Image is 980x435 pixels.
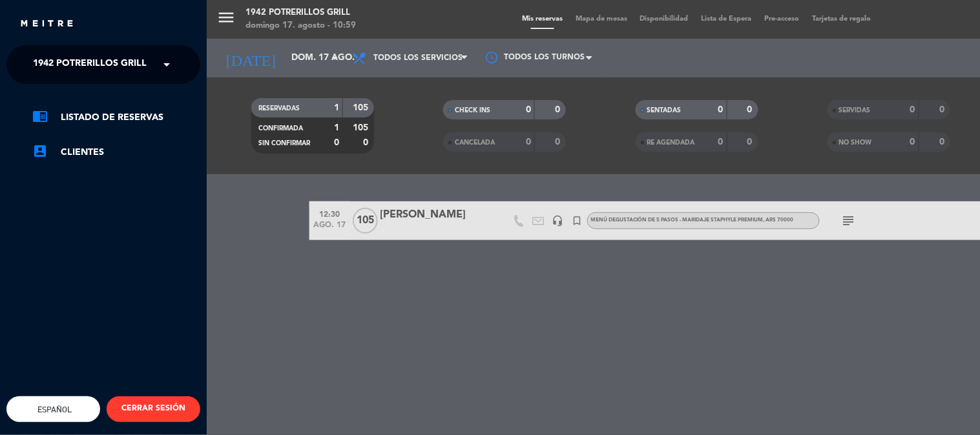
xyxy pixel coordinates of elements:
i: account_box [32,143,48,159]
a: account_boxClientes [32,145,200,160]
button: CERRAR SESIÓN [107,396,200,422]
span: Español [35,405,72,414]
i: chrome_reader_mode [32,108,48,124]
img: MEITRE [19,19,74,29]
span: 1942 Potrerillos Grill [33,51,147,78]
a: chrome_reader_modeListado de Reservas [32,110,200,125]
